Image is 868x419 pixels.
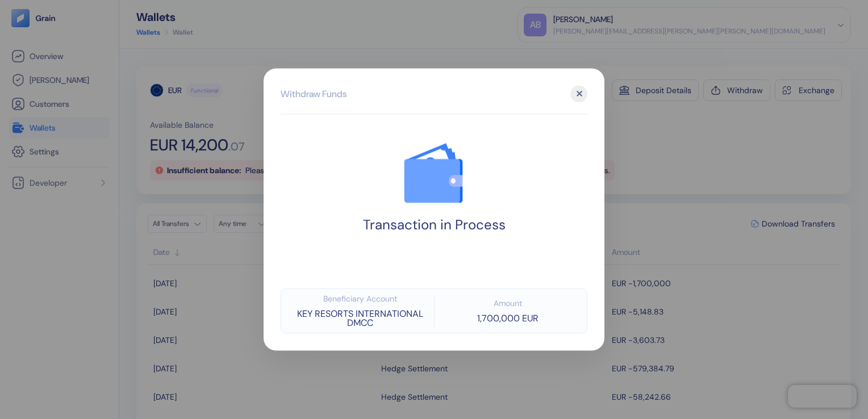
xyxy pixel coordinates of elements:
div: ✕ [570,86,587,103]
div: 1,700,000 EUR [477,314,539,323]
div: Amount [494,299,522,307]
div: Transaction in Process [363,217,506,233]
img: success [391,132,477,217]
div: Beneficiary Account [323,295,397,303]
div: KEY RESORTS INTERNATIONAL DMCC [287,309,434,328]
div: Withdraw Funds [281,87,347,101]
iframe: Chatra live chat [788,385,857,408]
